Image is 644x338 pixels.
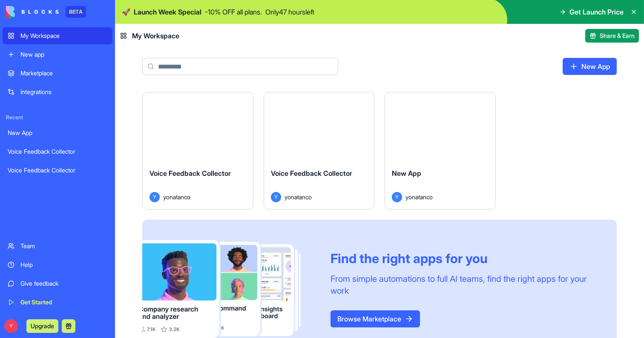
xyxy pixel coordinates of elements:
div: Integrations [20,88,107,96]
span: Y [4,319,18,333]
span: yonatanco [285,192,312,201]
span: yonatanco [405,192,433,201]
a: Give feedback [3,275,112,292]
div: My Workspace [20,32,107,40]
a: Help [3,256,112,273]
a: My Workspace [3,27,112,44]
a: Voice Feedback CollectorYyonatanco [142,92,253,209]
span: New App [392,169,421,178]
div: New app [20,50,107,59]
a: Voice Feedback Collector [3,162,112,179]
div: Get Started [20,298,107,306]
a: Team [3,238,112,255]
div: Find the right apps for you [331,251,596,266]
button: Share & Earn [585,29,639,43]
div: New App [8,129,107,137]
a: Get Started [3,294,112,311]
a: Voice Feedback Collector [3,143,112,160]
button: Upgrade [26,319,58,333]
span: Y [271,192,281,202]
span: Recent [3,114,112,121]
a: Voice Feedback CollectorYyonatanco [264,92,375,209]
a: Marketplace [3,65,112,82]
div: From simple automations to full AI teams, find the right apps for your work [331,273,596,297]
a: BETA [6,6,86,18]
div: Voice Feedback Collector [8,166,107,175]
img: logo [6,6,59,18]
span: Get Launch Price [569,7,624,17]
a: New App [3,124,112,141]
div: Team [20,242,107,250]
a: New app [3,46,112,63]
div: BETA [66,6,86,18]
a: Integrations [3,83,112,100]
span: 🚀 [122,7,130,17]
p: Only 47 hours left [265,7,314,17]
div: Marketplace [20,69,107,77]
a: Upgrade [26,321,58,330]
span: yonatanco [163,192,190,201]
div: Help [20,261,107,269]
span: Voice Feedback Collector [149,169,231,178]
span: Share & Earn [600,32,635,40]
img: Frame_181_egmpey.png [142,240,317,338]
div: Give feedback [20,279,107,288]
span: My Workspace [132,31,179,41]
a: New AppYyonatanco [385,92,496,209]
span: Y [392,192,402,202]
p: - 10 % OFF all plans. [205,7,262,17]
a: New App [563,58,617,75]
span: Voice Feedback Collector [271,169,352,178]
a: Browse Marketplace [331,310,420,327]
span: Y [149,192,160,202]
span: Launch Week Special [134,7,201,17]
div: Voice Feedback Collector [8,147,107,156]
